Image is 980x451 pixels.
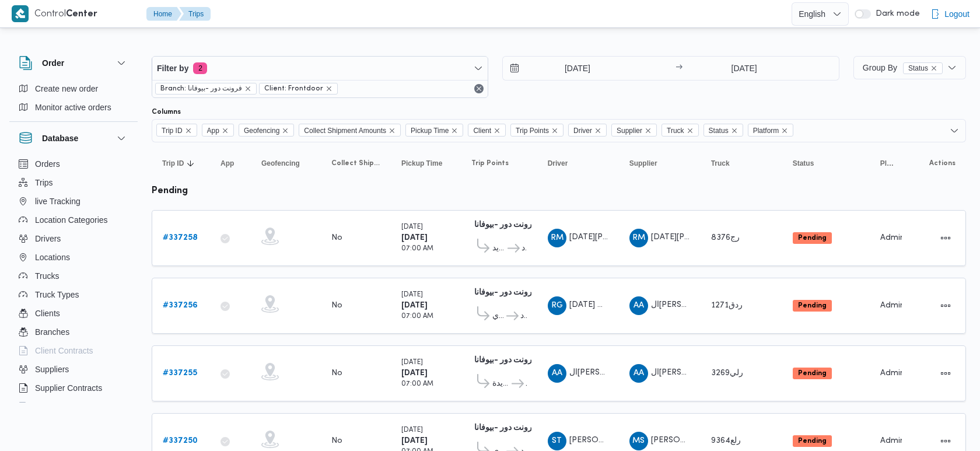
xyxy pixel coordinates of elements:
span: [DATE][PERSON_NAME] [569,233,661,241]
span: Branch: فرونت دور -بيوفانا [160,83,242,94]
span: Pickup Time [411,124,449,137]
div: → [675,64,682,72]
span: Collect Shipment Amounts [331,159,380,168]
b: Center [66,10,97,19]
span: Trips [35,176,53,190]
button: Remove Driver from selection in this group [594,127,601,134]
button: remove selected entity [930,65,937,72]
span: Logout [944,7,970,21]
span: Truck [661,124,699,137]
span: Suppliers [35,362,69,376]
a: #337258 [163,231,198,245]
button: Branches [14,323,133,341]
span: RM [551,229,563,247]
span: Client: Frontdoor [259,83,338,95]
span: رلع9364 [711,437,741,445]
b: pending [152,187,188,195]
button: Order [19,56,128,70]
span: Supplier [629,159,657,168]
span: Drivers [35,232,61,246]
span: Actions [929,159,956,168]
span: Collect Shipment Amounts [304,124,386,137]
small: 07:00 AM [401,246,433,252]
button: Orders [14,155,133,173]
div: Muhammad Slah Abadalltaif Alshrif [629,432,648,450]
b: فرونت دور -بيوفانا [474,356,537,364]
b: [DATE] [401,369,428,377]
div: Saaid Throt Mahmood Radhwan [548,432,566,450]
a: #337250 [163,434,198,448]
button: Client Contracts [14,341,133,360]
span: Pending [793,232,832,244]
span: Client Contracts [35,344,93,358]
span: AA [552,364,562,383]
span: App [207,124,219,137]
button: Actions [936,364,955,383]
div: Rmdhan Ghrib Muhammad Abadallah [548,296,566,315]
iframe: chat widget [12,404,49,439]
span: Pending [793,435,832,447]
button: Remove Platform from selection in this group [781,127,788,134]
button: Database [19,131,128,145]
span: Group By Status [863,63,943,72]
h3: Order [42,56,64,70]
small: [DATE] [401,359,423,366]
span: Create new order [35,82,98,96]
span: Status [903,62,943,74]
a: #337256 [163,299,198,313]
span: Location Categories [35,213,108,227]
span: Devices [35,400,64,414]
span: AA [633,296,644,315]
button: Group ByStatusremove selected entity [853,56,966,79]
button: Remove Trip ID from selection in this group [185,127,192,134]
span: Status [908,63,928,74]
b: Pending [798,370,827,377]
button: Drivers [14,229,133,248]
input: Press the down key to open a popover containing a calendar. [503,57,635,80]
span: [DATE] غريب [PERSON_NAME] [569,301,685,309]
span: رلي3269 [711,369,743,377]
button: Truck Types [14,285,133,304]
span: Pickup Time [401,159,442,168]
span: Dark mode [871,9,920,19]
span: Admin [880,437,905,445]
span: Client [473,124,491,137]
button: Supplier [625,154,695,173]
span: رج8376 [711,234,740,242]
span: Driver [548,159,568,168]
div: Rmdhan Muhammad Muhammad Abadalamunam [629,229,648,247]
button: remove selected entity [325,85,332,92]
span: ST [552,432,562,450]
button: Create new order [14,79,133,98]
span: Truck [711,159,730,168]
small: 07:00 AM [401,313,433,320]
span: Client: Frontdoor [264,83,323,94]
span: MS [632,432,645,450]
div: No [331,436,342,446]
span: Truck Types [35,288,79,302]
label: Columns [152,107,181,117]
b: [DATE] [401,437,428,445]
span: Branches [35,325,69,339]
b: فرونت دور -بيوفانا [474,221,537,229]
span: قسم الشيخ زايد [492,242,506,256]
b: Pending [798,438,827,445]
h3: Database [42,131,78,145]
button: Remove Trip Points from selection in this group [551,127,558,134]
span: live Tracking [35,194,80,208]
span: Pickup Time [405,124,463,137]
span: ال[PERSON_NAME] [651,301,726,309]
span: Trip Points [510,124,563,137]
span: Filter by [157,61,188,75]
span: RM [632,229,645,247]
span: 2 active filters [193,62,207,74]
span: Orders [35,157,60,171]
span: Geofencing [239,124,294,137]
button: Open list of options [950,126,959,135]
div: No [331,300,342,311]
small: [DATE] [401,427,423,433]
button: Status [788,154,864,173]
button: Remove [472,82,486,96]
span: Admin [880,234,905,242]
span: قسم أول القاهرة الجديدة [492,377,510,391]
